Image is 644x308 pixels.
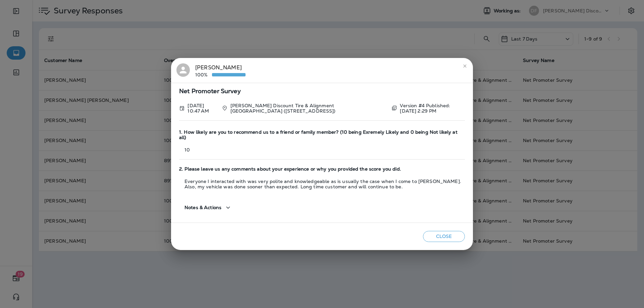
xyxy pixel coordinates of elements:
span: 1. How likely are you to recommend us to a friend or family member? (10 being Exremely Likely and... [179,129,465,141]
p: [PERSON_NAME] Discount Tire & Alignment [GEOGRAPHIC_DATA] ([STREET_ADDRESS]) [230,103,386,114]
p: Sep 21, 2025 10:47 AM [187,103,216,114]
p: Everyone I interacted with was very polite and knowledgeable as is usually the case when I come t... [179,179,465,189]
button: Close [423,231,465,242]
p: 100% [195,72,212,77]
p: Version #4 Published: [DATE] 2:29 PM [400,103,465,114]
button: close [460,61,470,71]
span: Notes & Actions [184,205,221,210]
span: Net Promoter Survey [179,88,465,94]
button: Notes & Actions [179,198,237,217]
span: 2. Please leave us any comments about your experience or why you provided the score you did. [179,166,465,172]
p: 10 [179,147,465,152]
div: [PERSON_NAME] [195,63,246,77]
